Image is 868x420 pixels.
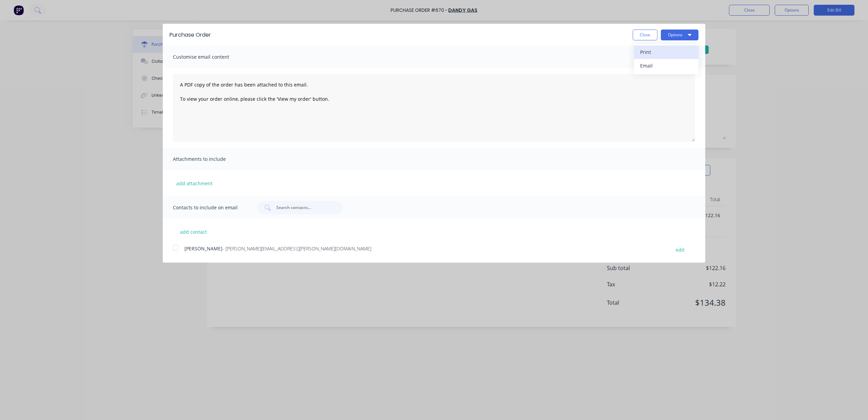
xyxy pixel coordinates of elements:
div: Purchase Order [170,31,211,39]
button: Options [661,30,698,40]
span: Contacts to include on email [173,203,248,212]
button: Print [634,45,698,59]
span: [PERSON_NAME] [184,245,222,252]
button: edit [672,245,689,254]
div: Print [640,47,692,57]
button: Email [634,59,698,73]
span: Attachments to include [173,154,248,164]
span: - [PERSON_NAME][EMAIL_ADDRESS][PERSON_NAME][DOMAIN_NAME] [222,245,371,252]
button: add attachment [173,178,216,188]
span: Customise email content [173,52,248,62]
div: Email [640,61,692,71]
button: Close [633,30,657,40]
input: Search contacts... [276,204,332,211]
button: add contact [173,227,214,237]
textarea: A PDF copy of the order has been attached to this email. To view your order online, please click ... [173,74,695,142]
